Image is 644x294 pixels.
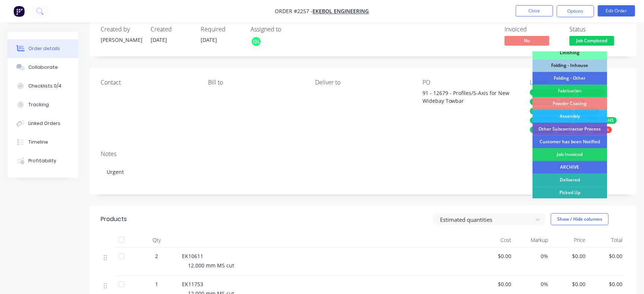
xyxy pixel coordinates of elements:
div: Folding - Other [533,72,607,85]
div: [PERSON_NAME] [101,36,142,44]
div: 91 - 12679 - Profiles/5-Axis for New Widebay Towbar [422,89,516,105]
button: Collaborate [7,58,78,77]
button: Job Completed [569,36,614,47]
div: Checklists 0/4 [28,83,62,89]
div: PO [422,79,518,86]
div: Other Subcontractor Process [533,123,607,135]
div: Price [552,233,588,248]
span: 12.000 mm MS cut [188,262,234,269]
span: $0.00 [591,280,622,288]
div: Created [151,26,192,33]
span: 1 [155,280,158,288]
div: Timeline [28,139,48,146]
span: EK11753 [182,281,203,288]
button: Profitability [7,151,78,170]
span: 0% [517,252,548,260]
span: Job Completed [569,36,614,45]
div: Deliver to [315,79,411,86]
img: Factory [13,6,25,17]
span: $0.00 [480,252,511,260]
div: 12mm MS [530,98,557,105]
div: Cost [477,233,514,248]
a: Ekebol Engineering [313,8,369,15]
div: Required [201,26,242,33]
button: Checklists 0/4 [7,77,78,95]
div: Picked Up [533,186,607,199]
div: Customer has been Notified [533,135,607,148]
button: Linked Orders [7,114,78,133]
div: Labels [530,79,625,86]
div: Linishing [533,46,607,59]
div: Linked Orders [28,120,60,127]
div: Created by [101,26,142,33]
div: Invoiced [505,26,560,33]
div: Tracking [28,101,49,108]
div: Folding - Inhouse [533,59,607,72]
div: Markup [514,233,551,248]
span: $0.00 [480,280,511,288]
span: No [505,36,549,45]
span: [DATE] [201,36,217,43]
button: Timeline [7,133,78,151]
div: Assembly [533,110,607,123]
div: 100x4mm MS SHS [530,89,575,96]
div: Profitability [28,157,56,164]
div: Total [588,233,625,248]
span: [DATE] [151,36,167,43]
button: Options [557,5,594,17]
button: Show / Hide columns [551,213,609,225]
div: Fabrication [533,85,607,97]
button: Tracking [7,95,78,114]
div: Collaborate [28,64,58,71]
div: Status [569,26,625,33]
div: Job Invoiced [533,148,607,161]
span: $0.00 [555,280,585,288]
span: $0.00 [591,252,622,260]
div: Qty [134,233,179,248]
span: EK10611 [182,252,203,260]
div: Contact [101,79,196,86]
div: Products [101,215,127,224]
div: 75x5mm MS SHS [530,117,572,124]
span: Order #2257 - [275,8,313,15]
div: Delivered [533,174,607,186]
div: ARCHIVE [533,161,607,174]
div: Powder Coating [533,97,607,110]
div: Urgent [101,160,625,183]
button: Close [516,5,553,16]
button: GL [251,36,262,47]
button: Edit Order [598,5,635,16]
div: Notes [101,150,625,157]
span: $0.00 [555,252,585,260]
button: Order details [7,39,78,58]
div: Bill to [208,79,304,86]
span: 0% [517,280,548,288]
span: 2 [155,252,158,260]
div: 65x6mm MS SHS [530,108,572,114]
div: 8mm MS [530,126,555,133]
div: Assigned to [251,26,325,33]
div: Order details [28,45,60,52]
